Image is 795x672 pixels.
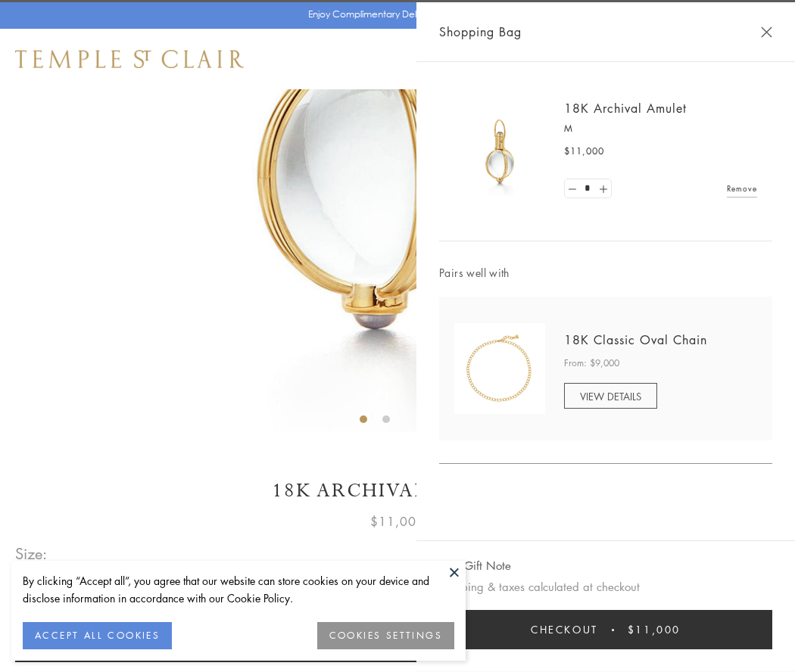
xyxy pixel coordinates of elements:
[531,621,598,638] span: Checkout
[454,323,545,414] img: N88865-OV18
[580,389,641,403] span: VIEW DETAILS
[15,50,244,68] img: Temple St. Clair
[727,180,757,197] a: Remove
[439,610,772,649] button: Checkout $11,000
[565,179,580,198] a: Set quantity to 0
[317,622,454,649] button: COOKIES SETTINGS
[23,622,172,649] button: ACCEPT ALL COOKIES
[454,106,545,197] img: 18K Archival Amulet
[308,7,480,22] p: Enjoy Complimentary Delivery & Returns
[439,22,522,42] span: Shopping Bag
[564,100,687,117] a: 18K Archival Amulet
[439,577,772,596] p: Shipping & taxes calculated at checkout
[564,383,657,409] a: VIEW DETAILS
[564,144,604,159] span: $11,000
[15,478,780,504] h1: 18K Archival Amulet
[23,572,454,607] div: By clicking “Accept all”, you agree that our website can store cookies on your device and disclos...
[564,121,757,136] p: M
[595,179,610,198] a: Set quantity to 2
[761,26,772,38] button: Close Shopping Bag
[15,541,48,566] span: Size:
[439,264,772,282] span: Pairs well with
[439,556,511,575] button: Add Gift Note
[564,356,619,371] span: From: $9,000
[564,331,707,348] a: 18K Classic Oval Chain
[370,512,425,531] span: $11,000
[628,621,681,638] span: $11,000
